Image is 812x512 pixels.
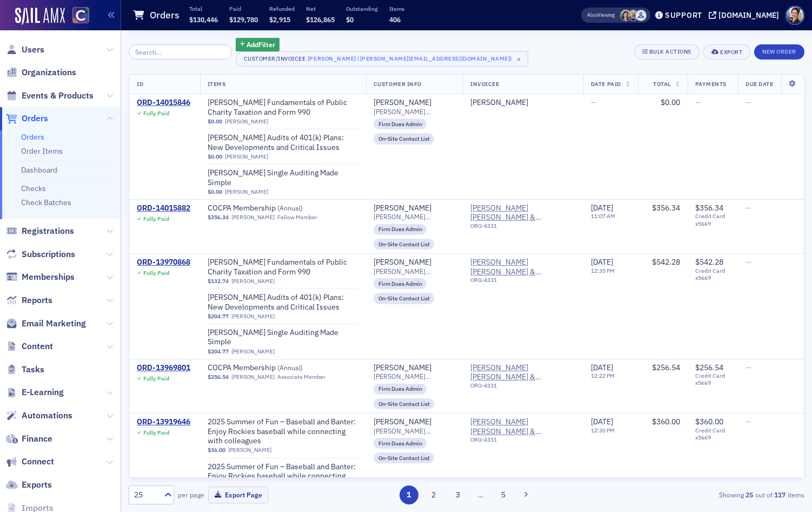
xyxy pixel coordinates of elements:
[695,267,731,281] span: Credit Card x5669
[208,188,222,195] span: $0.00
[208,204,344,213] span: COCPA Membership
[470,417,576,436] span: Kundinger Corder & Montoya PC
[665,10,702,20] div: Support
[208,258,358,277] a: [PERSON_NAME] Fundamentals of Public Charity Taxation and Form 990
[6,340,53,352] a: Content
[746,257,751,267] span: —
[374,278,427,289] div: Firm Dues Admin
[470,363,576,382] a: [PERSON_NAME] [PERSON_NAME] & [PERSON_NAME] PC
[374,133,435,144] div: On-Site Contact List
[652,363,680,372] span: $256.54
[746,203,751,213] span: —
[225,118,268,125] a: [PERSON_NAME]
[306,5,335,12] p: Net
[21,198,71,207] a: Check Batches
[22,318,86,330] span: Email Marketing
[720,49,742,55] div: Export
[143,110,169,117] div: Fully Paid
[591,257,613,267] span: [DATE]
[229,5,258,12] p: Paid
[746,363,751,372] span: —
[346,15,354,24] span: $0
[208,168,358,187] span: Surgent's Single Auditing Made Simple
[374,267,455,275] span: [PERSON_NAME][EMAIL_ADDRESS][DOMAIN_NAME]
[374,239,435,250] div: On-Site Contact List
[208,373,229,380] span: $256.54
[374,213,455,221] span: [PERSON_NAME][EMAIL_ADDRESS][DOMAIN_NAME]
[6,364,44,376] a: Tasks
[22,410,72,422] span: Automations
[22,433,52,445] span: Finance
[277,373,325,380] div: Associate Member
[389,15,401,24] span: 406
[374,80,422,88] span: Customer Info
[695,97,701,107] span: —
[208,328,358,347] span: Surgent's Single Auditing Made Simple
[208,363,344,373] a: COCPA Membership (Annual)
[236,38,280,51] button: AddFilter
[22,364,44,376] span: Tasks
[6,433,52,445] a: Finance
[208,348,229,355] span: $204.77
[374,384,427,395] div: Firm Dues Admin
[746,80,773,88] span: Due Date
[374,258,431,267] a: [PERSON_NAME]
[189,15,218,24] span: $130,446
[695,363,723,372] span: $256.54
[6,67,76,78] a: Organizations
[374,119,427,129] div: Firm Dues Admin
[744,490,755,500] strong: 25
[143,270,169,277] div: Fully Paid
[470,98,528,108] div: [PERSON_NAME]
[231,313,275,320] a: [PERSON_NAME]
[591,363,613,372] span: [DATE]
[389,5,404,12] p: Items
[208,133,358,152] span: Surgent's Audits of 401(k) Plans: New Developments and Critical Issues
[591,212,615,220] time: 11:07 AM
[470,98,576,108] span: Carole O'Hagan
[150,9,179,22] h1: Orders
[470,417,576,447] span: Kundinger Corder & Montoya PC
[591,97,597,107] span: —
[374,204,431,213] a: [PERSON_NAME]
[22,340,53,352] span: Content
[374,417,431,427] a: [PERSON_NAME]
[208,462,358,491] a: 2025 Summer of Fun – Baseball and Banter: Enjoy Rockies baseball while connecting with colleagues
[634,44,700,60] button: Bulk Actions
[470,204,576,233] span: Kundinger Corder & Montoya PC
[470,277,576,287] div: ORG-4331
[137,258,190,267] div: ORD-13970868
[208,293,358,312] span: Surgent's Audits of 401(k) Plans: New Developments and Critical Issues
[137,204,190,213] a: ORD-14015882
[22,479,52,491] span: Exports
[470,204,576,222] span: Kundinger Corder & Montoya PC
[208,278,229,285] span: $132.74
[208,168,358,187] a: [PERSON_NAME] Single Auditing Made Simple
[208,258,358,277] span: Surgent's Fundamentals of Public Charity Taxation and Form 990
[22,225,74,237] span: Registrations
[718,10,779,20] div: [DOMAIN_NAME]
[269,5,295,12] p: Refunded
[591,80,621,88] span: Date Paid
[652,203,680,213] span: $356.34
[208,363,344,373] span: COCPA Membership
[208,293,358,312] a: [PERSON_NAME] Audits of 401(k) Plans: New Developments and Critical Issues
[6,318,86,330] a: Email Marketing
[470,258,576,277] a: [PERSON_NAME] [PERSON_NAME] & [PERSON_NAME] PC
[244,55,306,62] div: Customer/Invoicee
[470,382,576,393] div: ORG-4331
[236,51,528,67] button: Customer/Invoicee[PERSON_NAME] ([PERSON_NAME][EMAIL_ADDRESS][DOMAIN_NAME])×
[178,490,204,500] label: per page
[208,417,358,446] span: 2025 Summer of Fun – Baseball and Banter: Enjoy Rockies baseball while connecting with colleagues
[695,417,723,426] span: $360.00
[470,417,576,436] a: [PERSON_NAME] [PERSON_NAME] & [PERSON_NAME] PC
[15,8,65,25] a: SailAMX
[374,452,435,463] div: On-Site Contact List
[424,485,443,504] button: 2
[72,7,89,24] img: SailAMX
[470,363,576,382] span: Kundinger Corder & Montoya PC
[6,271,75,283] a: Memberships
[137,363,190,373] a: ORD-13969801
